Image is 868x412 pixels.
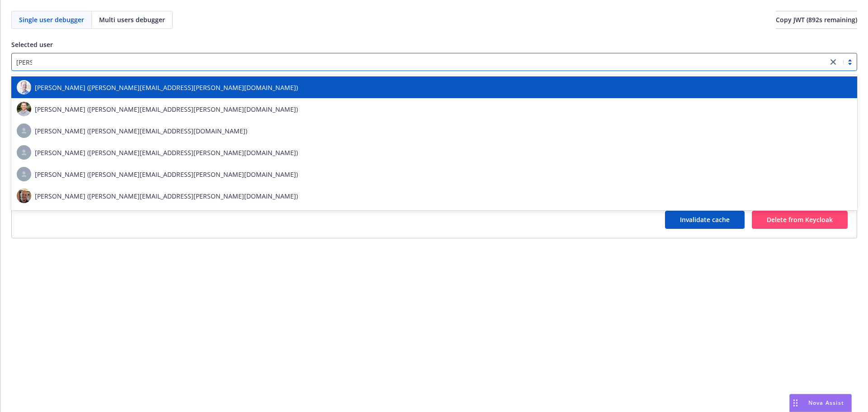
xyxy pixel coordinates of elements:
span: Selected user [11,40,53,49]
button: Delete from Keycloak [752,211,848,229]
img: photo [17,189,31,203]
button: Copy JWT (892s remaining) [776,11,857,29]
span: Delete from Keycloak [767,215,833,224]
button: Nova Assist [789,394,852,412]
img: photo [17,80,31,95]
span: [PERSON_NAME] ([PERSON_NAME][EMAIL_ADDRESS][DOMAIN_NAME]) [35,126,247,136]
span: [PERSON_NAME] ([PERSON_NAME][EMAIL_ADDRESS][PERSON_NAME][DOMAIN_NAME]) [35,148,298,157]
button: Invalidate cache [665,211,745,229]
span: [PERSON_NAME] ([PERSON_NAME][EMAIL_ADDRESS][PERSON_NAME][DOMAIN_NAME]) [35,191,298,201]
span: Nova Assist [808,399,844,407]
span: Multi users debugger [99,15,165,24]
span: [PERSON_NAME] ([PERSON_NAME][EMAIL_ADDRESS][PERSON_NAME][DOMAIN_NAME]) [35,104,298,114]
span: [PERSON_NAME] ([PERSON_NAME][EMAIL_ADDRESS][PERSON_NAME][DOMAIN_NAME]) [35,170,298,179]
img: photo [17,102,31,116]
div: Drag to move [790,394,801,412]
a: close [828,57,839,67]
span: Single user debugger [19,15,84,24]
span: Invalidate cache [680,215,730,224]
span: [PERSON_NAME] ([PERSON_NAME][EMAIL_ADDRESS][PERSON_NAME][DOMAIN_NAME]) [35,83,298,92]
span: Copy JWT ( 892 s remaining) [776,15,857,24]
